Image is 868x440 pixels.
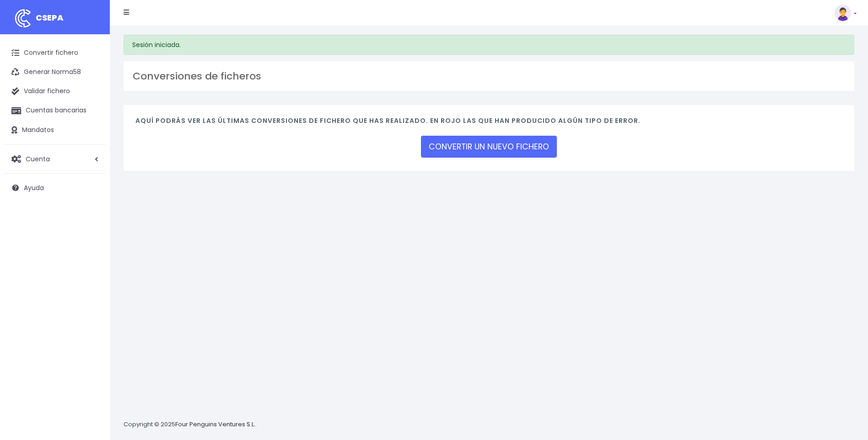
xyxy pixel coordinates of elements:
a: Validar fichero [5,82,105,101]
div: Sesión iniciada. [124,35,854,55]
h4: Aquí podrás ver las últimas conversiones de fichero que has realizado. En rojo las que han produc... [135,117,842,129]
h3: Conversiones de ficheros [133,70,845,82]
span: CSEPA [36,12,64,23]
a: Four Penguins Ventures S.L. [175,420,255,429]
a: Ayuda [5,178,105,197]
a: Generar Norma58 [5,63,105,82]
span: Ayuda [24,183,44,192]
a: Cuenta [5,149,105,169]
img: profile [835,5,851,21]
p: Copyright © 2025 . [124,420,257,429]
a: CONVERTIR UN NUEVO FICHERO [421,136,557,158]
span: Cuenta [26,154,50,163]
a: Mandatos [5,121,105,140]
a: Cuentas bancarias [5,101,105,120]
a: Convertir fichero [5,43,105,63]
img: logo [11,7,34,30]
